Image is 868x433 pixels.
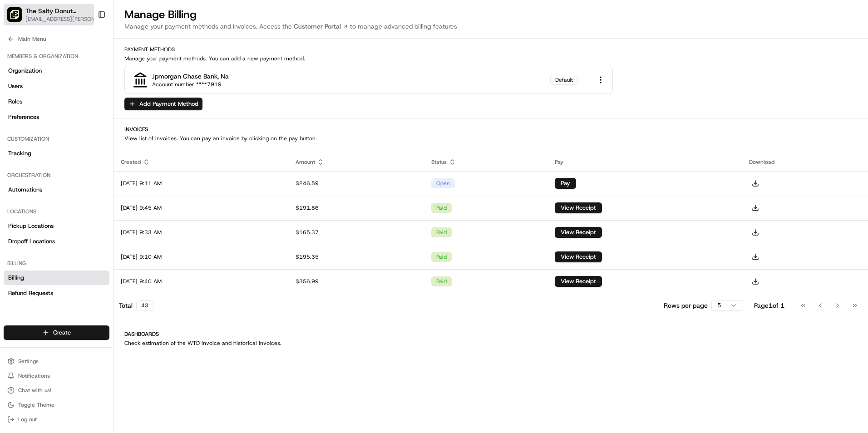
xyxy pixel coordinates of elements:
h1: Manage Billing [124,7,857,22]
p: Check estimation of the WTD invoice and historical invoices. [124,340,857,347]
a: Powered byPylon [64,153,110,161]
a: 💻API Documentation [73,128,149,144]
td: [DATE] 9:33 AM [113,220,288,245]
button: Start new chat [154,89,165,100]
div: Billing [4,256,109,271]
div: Orchestration [4,168,109,182]
h2: Invoices [124,126,857,133]
div: 43 [136,300,153,310]
button: Chat with us! [4,384,109,397]
a: Refund Requests [4,286,109,300]
div: open [431,178,455,188]
span: Knowledge Base [18,132,69,141]
h2: Payment Methods [124,46,857,53]
span: Roles [8,98,22,106]
a: Tracking [4,146,109,161]
div: jpmorgan chase bank, na [152,72,229,81]
h2: Dashboards [124,330,857,338]
button: [EMAIL_ADDRESS][PERSON_NAME][DOMAIN_NAME] [25,15,103,23]
p: Rows per page [664,301,708,310]
button: The Salty Donut (Audubon Park)The Salty Donut ([GEOGRAPHIC_DATA])[EMAIL_ADDRESS][PERSON_NAME][DOM... [4,4,94,25]
div: Status [431,158,540,166]
img: The Salty Donut (Audubon Park) [7,7,22,22]
button: The Salty Donut ([GEOGRAPHIC_DATA]) [25,6,93,15]
p: Manage your payment methods. You can add a new payment method. [124,55,857,62]
span: Main Menu [18,35,46,43]
a: Billing [4,271,109,285]
span: Chat with us! [18,387,51,394]
a: Automations [4,182,109,197]
div: Page 1 of 1 [754,301,784,310]
span: Preferences [8,113,39,121]
button: View Receipt [555,227,602,238]
span: Organization [8,67,42,75]
div: Members & Organization [4,49,109,64]
button: View Receipt [555,202,602,213]
a: Users [4,79,109,93]
a: Dropoff Locations [4,234,109,249]
button: Notifications [4,369,109,382]
span: API Documentation [86,132,146,141]
div: 📗 [9,133,16,140]
div: $356.99 [296,278,417,285]
span: Create [53,329,71,337]
span: Log out [18,416,37,423]
p: Manage your payment methods and invoices. Access the to manage advanced billing features [124,22,857,31]
span: Toggle Theme [18,401,54,408]
img: 1736555255976-a54dd68f-1ca7-489b-9aae-adbdc363a1c4 [9,87,25,103]
div: paid [431,203,452,213]
span: Billing [8,274,24,282]
input: Clear [24,59,150,68]
a: Organization [4,64,109,78]
a: 📗Knowledge Base [5,128,73,144]
button: View Receipt [555,251,602,262]
div: $165.37 [296,229,417,236]
button: Main Menu [4,33,109,45]
div: Download [749,158,861,166]
button: Create [4,325,109,340]
span: Dropoff Locations [8,237,55,246]
a: Roles [4,94,109,109]
span: Pylon [90,154,110,161]
div: Customization [4,132,109,146]
div: paid [431,252,452,262]
td: [DATE] 9:11 AM [113,171,288,196]
span: Tracking [8,149,31,157]
td: [DATE] 9:40 AM [113,269,288,294]
div: $246.59 [296,180,417,187]
span: Settings [18,358,39,365]
div: Total [119,300,153,310]
a: Customer Portal [292,22,350,31]
p: Welcome 👋 [9,36,165,51]
div: Pay [555,158,735,166]
p: View list of invoices. You can pay an invoice by clicking on the pay button. [124,135,857,142]
div: Locations [4,204,109,219]
td: [DATE] 9:45 AM [113,196,288,220]
a: Pickup Locations [4,219,109,233]
div: We're available if you need us! [31,96,115,103]
button: View Receipt [555,276,602,287]
div: Account number ****7919 [152,81,222,88]
div: Start new chat [31,87,149,96]
button: Settings [4,355,109,368]
button: Add Payment Method [124,98,202,110]
div: Created [121,158,281,166]
img: Nash [9,9,27,27]
span: Notifications [18,372,50,379]
button: Log out [4,413,109,426]
div: Default [550,75,578,85]
span: Users [8,82,23,90]
span: Pickup Locations [8,222,54,230]
div: paid [431,227,452,237]
span: Automations [8,186,42,194]
button: Toggle Theme [4,399,109,411]
div: 💻 [77,133,84,140]
td: [DATE] 9:10 AM [113,245,288,269]
button: Pay [555,178,576,189]
div: Amount [296,158,417,166]
div: $195.35 [296,253,417,261]
a: Preferences [4,110,109,124]
span: Refund Requests [8,289,53,297]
